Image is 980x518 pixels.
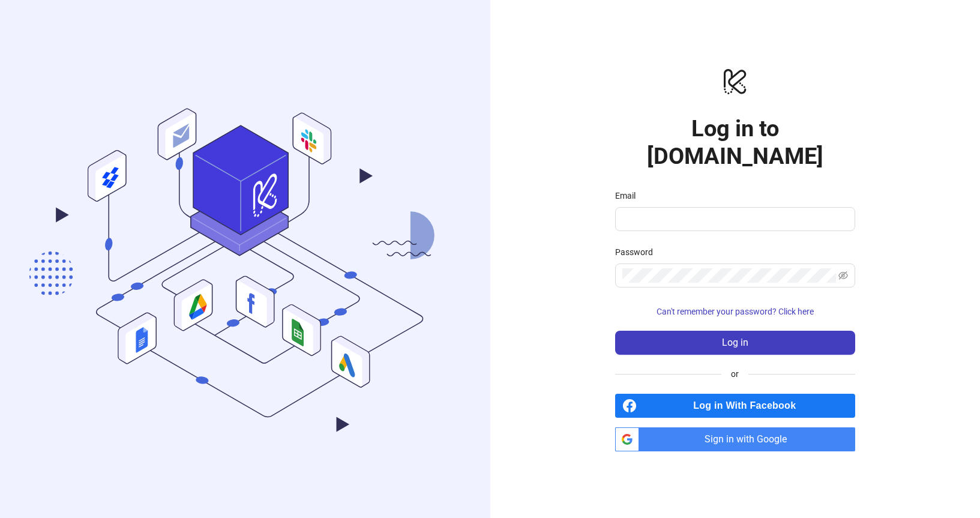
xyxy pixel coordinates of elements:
a: Can't remember your password? Click here [615,307,855,316]
span: Can't remember your password? Click here [657,307,814,316]
span: or [721,367,748,381]
input: Password [622,268,836,283]
span: Sign in with Google [644,427,855,451]
input: Email [622,212,846,226]
a: Sign in with Google [615,427,855,451]
button: Log in [615,331,855,355]
button: Can't remember your password? Click here [615,302,855,321]
span: Log in With Facebook [642,394,855,418]
span: eye-invisible [838,271,848,280]
label: Email [615,189,643,202]
h1: Log in to [DOMAIN_NAME] [615,115,855,170]
label: Password [615,245,661,259]
span: Log in [722,337,748,348]
a: Log in With Facebook [615,394,855,418]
